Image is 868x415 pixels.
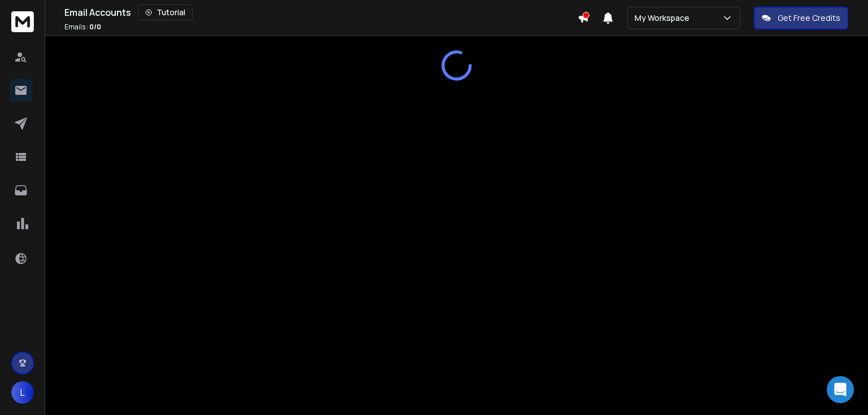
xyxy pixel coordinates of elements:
[138,5,193,20] button: Tutorial
[89,22,101,32] span: 0 / 0
[11,381,34,404] button: L
[778,12,840,24] p: Get Free Credits
[64,23,101,32] p: Emails :
[635,12,694,24] p: My Workspace
[827,376,854,403] div: Open Intercom Messenger
[64,5,578,20] div: Email Accounts
[754,7,848,29] button: Get Free Credits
